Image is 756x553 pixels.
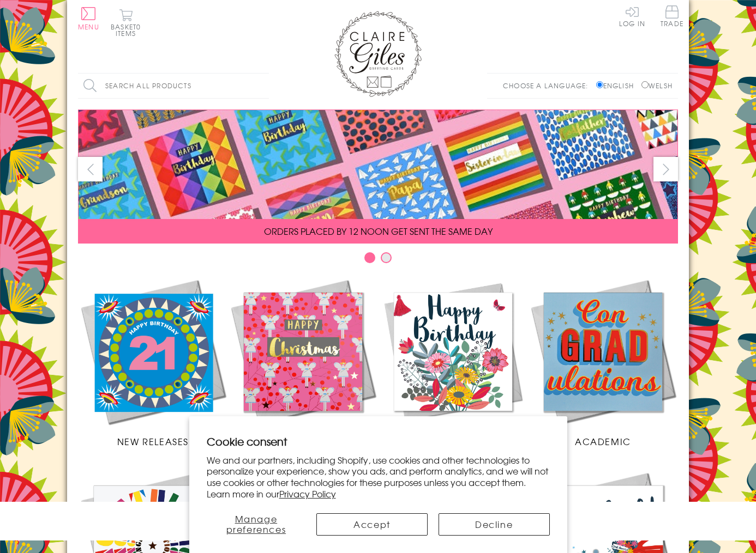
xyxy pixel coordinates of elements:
[78,157,103,181] button: prev
[575,435,631,448] span: Academic
[264,224,493,238] span: ORDERS PLACED BY 12 NOON GET SENT THE SAME DAY
[226,512,286,536] span: Manage preferences
[207,454,550,500] p: We and our partners, including Shopify, use cookies and other technologies to personalize your ex...
[316,513,428,536] button: Accept
[334,11,422,97] img: Claire Giles Greetings Cards
[641,81,673,90] label: Welsh
[381,252,392,263] button: Carousel Page 2
[111,9,141,37] button: Basket0 items
[653,157,678,181] button: next
[207,513,306,536] button: Manage preferences
[78,7,99,30] button: Menu
[207,434,550,449] h2: Cookie consent
[116,22,141,38] span: 0 items
[78,252,678,269] div: Carousel Pagination
[661,5,683,29] a: Trade
[661,5,683,27] span: Trade
[596,81,603,88] input: English
[619,5,645,27] a: Log In
[78,277,228,448] a: New Releases
[439,513,550,536] button: Decline
[78,22,99,32] span: Menu
[503,81,594,90] p: Choose a language:
[596,81,639,90] label: English
[258,74,269,98] input: Search
[78,74,269,98] input: Search all products
[279,487,336,500] a: Privacy Policy
[117,435,189,448] span: New Releases
[378,277,528,448] a: Birthdays
[528,277,678,448] a: Academic
[364,252,375,263] button: Carousel Page 1 (Current Slide)
[641,81,649,88] input: Welsh
[228,277,378,448] a: Christmas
